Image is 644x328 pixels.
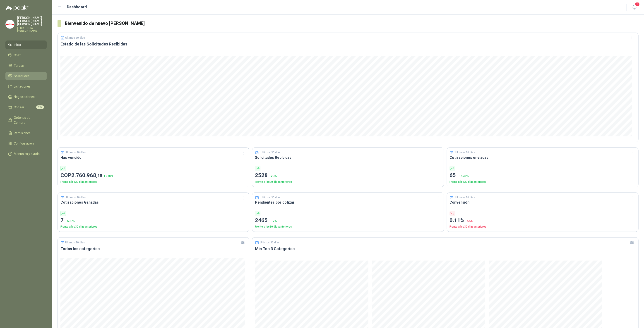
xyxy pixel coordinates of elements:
span: Inicio [14,42,21,47]
p: COP [60,171,246,180]
p: Últimos 30 días [65,36,85,39]
span: Configuración [14,141,34,146]
span: + 600 % [65,219,75,223]
p: Últimos 30 días [455,150,475,155]
span: + 20 % [269,174,277,178]
h3: Cotizaciones enviadas [450,155,636,160]
p: FERRETERIA [PERSON_NAME] [17,27,47,32]
p: 2528 [255,171,441,180]
h3: Solicitudes Recibidas [255,155,441,160]
span: Tareas [14,63,24,68]
span: Remisiones [14,131,31,135]
p: Frente a los 30 días anteriores [450,225,636,229]
a: Licitaciones [5,82,47,91]
p: Últimos 30 días [261,150,281,155]
span: -56 % [466,219,473,223]
h3: Has vendido [60,155,246,160]
p: 0.11% [450,216,636,225]
button: 8 [630,3,639,11]
span: + 1525 % [457,174,469,178]
span: + 270 % [104,174,113,178]
a: Cotizar197 [5,103,47,112]
h3: Estado de las Solicitudes Recibidas [60,41,636,47]
p: Frente a los 30 días anteriores [60,180,246,184]
h3: Conversión [450,200,636,205]
p: 2465 [255,216,441,225]
h3: Mis Top 3 Categorías [255,246,636,252]
h3: Todas las categorías [60,246,246,252]
a: Manuales y ayuda [5,150,47,158]
p: Frente a los 30 días anteriores [450,180,636,184]
p: Frente a los 30 días anteriores [60,225,246,229]
p: Frente a los 30 días anteriores [255,180,441,184]
h1: Dashboard [67,4,87,10]
span: Órdenes de Compra [14,115,42,125]
span: 197 [36,105,44,109]
span: 8 [635,2,640,6]
p: Últimos 30 días [455,195,475,200]
p: Últimos 30 días [66,195,86,200]
a: Remisiones [5,129,47,137]
span: Chat [14,53,21,58]
img: Company Logo [6,20,14,29]
a: Chat [5,51,47,59]
p: Últimos 30 días [65,241,85,244]
a: Inicio [5,40,47,49]
span: ,15 [96,173,102,178]
span: Cotizar [14,105,24,110]
h3: Cotizaciones Ganadas [60,200,246,205]
a: Configuración [5,139,47,148]
span: Negociaciones [14,94,35,99]
p: Últimos 30 días [261,195,281,200]
p: Frente a los 30 días anteriores [255,225,441,229]
a: Tareas [5,61,47,70]
a: Negociaciones [5,93,47,101]
img: Logo peakr [5,5,29,11]
p: Últimos 30 días [66,150,86,155]
p: 65 [450,171,636,180]
span: Manuales y ayuda [14,151,40,156]
p: Últimos 30 días [260,241,280,244]
span: Solicitudes [14,74,30,78]
span: 2.760.968 [71,172,102,178]
h3: Bienvenido de nuevo [PERSON_NAME] [65,20,639,27]
a: Solicitudes [5,72,47,80]
h3: Pendientes por cotizar [255,200,441,205]
span: + 17 % [269,219,277,223]
p: [PERSON_NAME] [PERSON_NAME] [PERSON_NAME] [17,16,47,26]
a: Órdenes de Compra [5,113,47,127]
p: 7 [60,216,246,225]
span: Licitaciones [14,84,31,89]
